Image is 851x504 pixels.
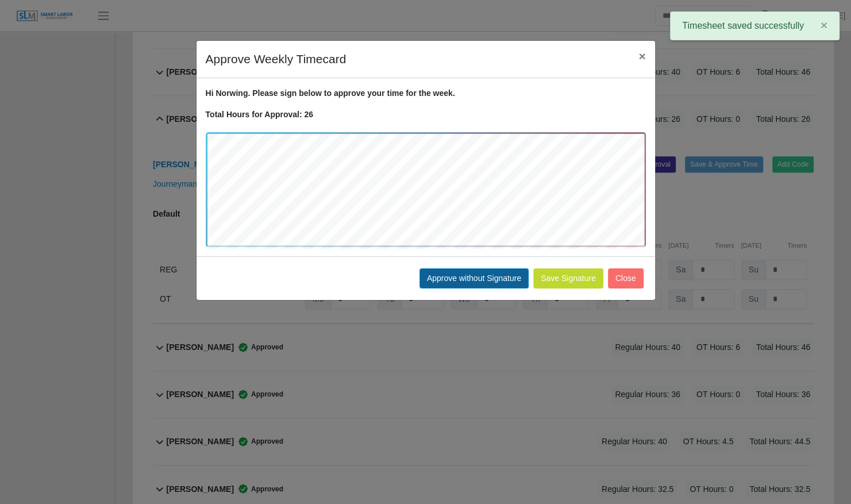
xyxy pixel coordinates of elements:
button: Approve without Signature [419,268,529,288]
button: Close [629,41,654,71]
button: Close [608,268,644,288]
strong: Hi Norwing. Please sign below to approve your time for the week. [206,89,455,98]
span: × [638,49,645,63]
strong: Total Hours for Approval: 26 [206,110,313,119]
div: Timesheet saved successfully [670,11,840,40]
button: Save Signature [533,268,603,288]
h4: Approve Weekly Timecard [206,50,346,68]
span: × [821,18,827,32]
